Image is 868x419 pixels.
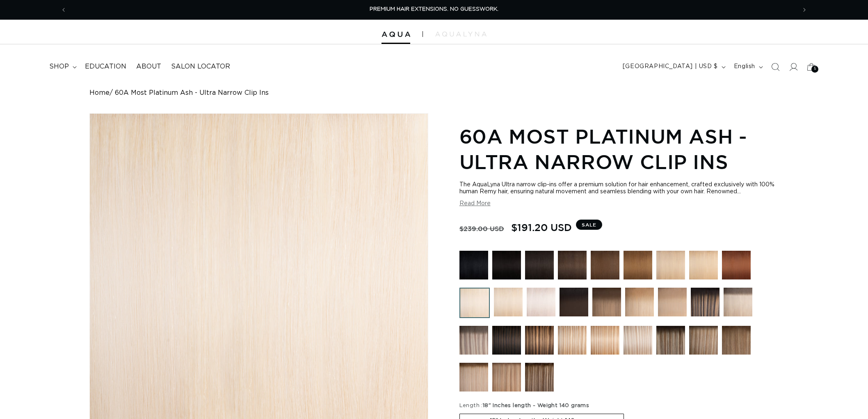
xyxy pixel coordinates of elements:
[689,326,718,355] img: Victoria Root Tap - Ultra Narrow Clip Ins
[511,220,572,235] span: $191.20 USD
[492,251,521,284] a: 1N Natural Black - Ultra Narrow Clip Ins
[624,326,652,359] a: Atlantic Duo Tone - Ultra Narrow Clip Ins
[624,251,652,284] a: 6 Light Brown - Ultra Narrow Clip Ins
[55,2,73,18] button: Previous announcement
[591,326,619,359] a: 18/22 Duo Tone - Ultra Narrow Clip Ins
[689,251,718,284] a: 24 Light Golden Blonde - Ultra Narrow Clip Ins
[89,89,779,97] nav: breadcrumbs
[795,2,813,18] button: Next announcement
[766,58,784,76] summary: Search
[656,251,685,279] img: 16 Blonde - Ultra Narrow Clip Ins
[525,326,554,359] a: 4/12 Duo Tone - Ultra Narrow Clip Ins
[689,251,718,279] img: 24 Light Golden Blonde - Ultra Narrow Clip Ins
[492,326,521,355] img: 1B/4 Duo Tone - Ultra Narrow Clip Ins
[527,288,555,316] img: 62 Icy Blonde - Ultra Narrow Clip Ins
[459,221,504,236] s: $239.00 USD
[492,326,521,359] a: 1B/4 Duo Tone - Ultra Narrow Clip Ins
[459,363,488,392] img: Tahoe Root Tap - Ultra Narrow Clip Ins
[171,62,230,71] span: Salon Locator
[435,32,487,37] img: aqualyna.com
[625,288,654,316] img: 8/24 Balayage - Ultra Narrow Clip Ins
[722,251,751,284] a: 33 Copper Red - Ultra Narrow Clip Ins
[131,57,166,76] a: About
[459,251,488,284] a: 1 Black - Ultra Narrow Clip Ins
[85,62,126,71] span: Education
[459,200,491,207] button: Read More
[624,326,652,355] img: Atlantic Duo Tone - Ultra Narrow Clip Ins
[494,288,523,322] a: 60 Most Platinum - Ultra Narrow Clip Ins
[525,363,554,396] a: Como Root Tap - Ultra Narrow Clip Ins
[722,326,751,355] img: Erie Root Tap - Ultra Narrow Clip Ins
[459,326,488,359] a: Arctic Rooted - Ultra Narrow Clip Ins
[370,7,498,12] span: PREMIUM HAIR EXTENSIONS. NO GUESSWORK.
[525,326,554,355] img: 4/12 Duo Tone - Ultra Narrow Clip Ins
[814,66,816,73] span: 5
[656,326,685,359] a: Echo Root Tap - Ultra Narrow Clip Ins
[89,89,110,97] a: Home
[80,57,131,76] a: Education
[459,402,590,410] legend: Length :
[527,288,555,322] a: 62 Icy Blonde - Ultra Narrow Clip Ins
[656,326,685,355] img: Echo Root Tap - Ultra Narrow Clip Ins
[492,363,521,392] img: Arabian Root Tap - Ultra Narrow Clip Ins
[459,288,490,318] img: 60A Most Platinum Ash - Ultra Narrow Clip Ins
[656,251,685,284] a: 16 Blonde - Ultra Narrow Clip Ins
[625,288,654,322] a: 8/24 Balayage - Ultra Narrow Clip Ins
[558,326,587,359] a: 8/24 Duo Tone - Ultra Narrow Clip Ins
[525,251,554,284] a: 1B Soft Black - Ultra Narrow Clip Ins
[560,288,588,322] a: 1B/4 Balayage - Ultra Narrow Clip Ins
[492,363,521,396] a: Arabian Root Tap - Ultra Narrow Clip Ins
[591,326,619,355] img: 18/22 Duo Tone - Ultra Narrow Clip Ins
[560,288,588,316] img: 1B/4 Balayage - Ultra Narrow Clip Ins
[44,57,80,76] summary: shop
[691,288,720,316] img: Pacific Balayage - Ultra Narrow Clip Ins
[494,288,523,316] img: 60 Most Platinum - Ultra Narrow Clip Ins
[591,251,619,279] img: 4 Medium Brown - Ultra Narrow Clip Ins
[558,251,587,284] a: 2 Dark Brown - Ultra Narrow Clip Ins
[618,59,729,75] button: [GEOGRAPHIC_DATA] | USD $
[381,32,410,37] img: Aqua Hair Extensions
[623,62,718,71] span: [GEOGRAPHIC_DATA] | USD $
[459,181,779,195] div: The AquaLyna Ultra narrow clip-ins offer a premium solution for hair enhancement, crafted exclusi...
[459,124,779,175] h1: 60A Most Platinum Ash - Ultra Narrow Clip Ins
[734,62,755,71] span: English
[724,288,752,322] a: 8AB/60A Rooted - Ultra Narrow Clip Ins
[624,251,652,279] img: 6 Light Brown - Ultra Narrow Clip Ins
[483,403,589,408] span: 18" Inches length - Weight 140 grams
[525,363,554,392] img: Como Root Tap - Ultra Narrow Clip Ins
[115,89,269,97] span: 60A Most Platinum Ash - Ultra Narrow Clip Ins
[658,288,687,316] img: 18/22 Balayage - Ultra Narrow Clip Ins
[49,62,69,71] span: shop
[459,251,488,279] img: 1 Black - Ultra Narrow Clip Ins
[658,288,687,322] a: 18/22 Balayage - Ultra Narrow Clip Ins
[558,326,587,355] img: 8/24 Duo Tone - Ultra Narrow Clip Ins
[729,59,766,75] button: English
[691,288,720,322] a: Pacific Balayage - Ultra Narrow Clip Ins
[459,288,490,322] a: 60A Most Platinum Ash - Ultra Narrow Clip Ins
[724,288,752,316] img: 8AB/60A Rooted - Ultra Narrow Clip Ins
[722,326,751,359] a: Erie Root Tap - Ultra Narrow Clip Ins
[722,251,751,279] img: 33 Copper Red - Ultra Narrow Clip Ins
[576,220,602,230] span: Sale
[592,288,621,322] a: 4/12 Balayage - Ultra Narrow Clip Ins
[592,288,621,316] img: 4/12 Balayage - Ultra Narrow Clip Ins
[459,326,488,355] img: Arctic Rooted - Ultra Narrow Clip Ins
[525,251,554,279] img: 1B Soft Black - Ultra Narrow Clip Ins
[166,57,235,76] a: Salon Locator
[591,251,619,284] a: 4 Medium Brown - Ultra Narrow Clip Ins
[689,326,718,359] a: Victoria Root Tap - Ultra Narrow Clip Ins
[492,251,521,279] img: 1N Natural Black - Ultra Narrow Clip Ins
[459,363,488,396] a: Tahoe Root Tap - Ultra Narrow Clip Ins
[558,251,587,279] img: 2 Dark Brown - Ultra Narrow Clip Ins
[136,62,161,71] span: About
